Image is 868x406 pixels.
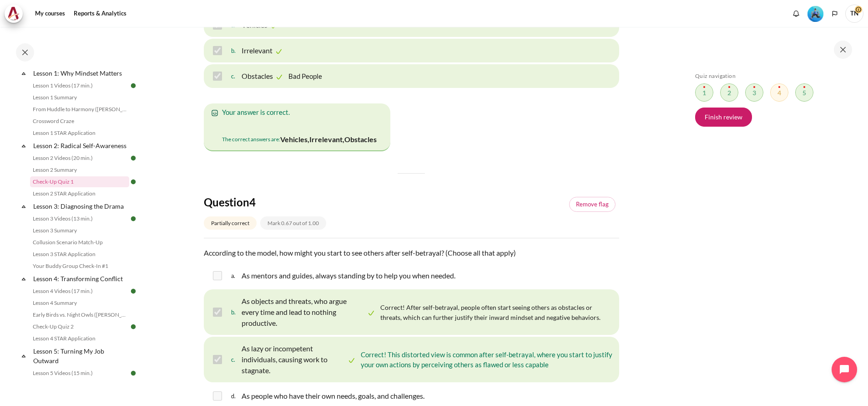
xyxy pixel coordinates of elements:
a: Lesson 3 Videos (13 min.) [30,213,129,224]
a: Check-Up Quiz 2 [30,321,129,332]
img: Done [129,287,137,295]
a: 3 [745,83,763,102]
p: Bad People [288,71,322,82]
a: Lesson 1 Summary [30,92,129,103]
a: Lesson 2 Videos (20 min.) [30,153,129,164]
p: As lazy or incompetent individuals, causing work to stagnate. [242,343,346,376]
span: b. [231,294,240,330]
p: As objects and threats, who argue every time and lead to nothing productive. [242,296,365,329]
div: Level #3 [807,5,823,22]
span: 4 [249,195,256,209]
span: Collapse [19,274,28,283]
span: Collapse [19,351,28,360]
span: Collapse [19,202,28,211]
span: a. [231,268,240,283]
div: Mark 0.67 out of 1.00 [260,216,326,230]
a: Reports & Analytics [71,5,130,23]
a: 1 [695,83,713,102]
img: Done [129,154,137,162]
img: Done [129,369,137,377]
a: Check-Up Quiz 1 [30,176,129,187]
a: 5 [795,83,813,102]
a: From Huddle to Harmony ([PERSON_NAME]'s Story) [30,104,129,115]
img: Done [129,323,137,331]
img: Correct [367,308,376,318]
a: Lesson 1 Videos (17 min.) [30,80,129,91]
section: Blocks [695,72,848,132]
img: Level #3 [807,6,823,22]
a: Crossword Craze [30,116,129,127]
img: Correct [275,72,284,82]
p: As people who have their own needs, goals, and challenges. [242,391,424,401]
div: Your answer is correct. [217,107,377,118]
a: Lesson 2 Summary [30,164,129,175]
p: Vehicles, [280,134,309,145]
a: Lesson 2: Radical Self-Awareness [32,139,129,152]
a: Finish review [695,108,752,127]
span: TN [845,5,863,23]
div: Partially correct [204,216,257,230]
a: Lesson 2 STAR Application [30,188,129,199]
span: b. [231,43,240,58]
span: Correct! After self-betrayal, people often start seeing others as obstacles or threats, which can... [380,303,601,322]
img: Done [129,178,137,186]
span: d. [231,389,240,403]
img: Done [129,82,137,90]
a: 4 [770,83,788,102]
img: Architeck [7,7,20,21]
p: As mentors and guides, always standing by to help you when needed. [242,270,457,281]
img: Correct [274,47,283,56]
a: Lesson 3 Summary [30,225,129,236]
a: Lesson 4 STAR Application [30,333,129,344]
a: Lesson 1 STAR Application [30,128,129,139]
div: Show notification window with no new notifications [789,7,803,21]
a: Flagged [569,197,616,212]
p: Obstacles [242,71,273,82]
p: According to the model, how might you start to see others after self-betrayal? (Choose all that a... [204,247,619,258]
a: Lesson 5 Summary [30,380,129,391]
a: Lesson 3: Diagnosing the Drama [32,200,129,212]
img: Done [129,215,137,223]
span: c. [231,69,240,83]
a: Collusion Scenario Match-Up [30,237,129,248]
a: Lesson 5: Turning My Job Outward [32,345,129,367]
p: Obstacles [344,134,377,145]
a: Lesson 1: Why Mindset Matters [32,67,129,79]
a: Lesson 4 Summary [30,298,129,308]
a: Lesson 5 Videos (15 min.) [30,368,129,379]
a: Architeck Architeck [5,5,27,23]
a: Lesson 4 Videos (17 min.) [30,286,129,297]
p: Irrelevant [242,45,273,56]
div: Correct! This distorted view is common after self-betrayal, where you start to justify your own a... [361,349,614,370]
span: Collapse [19,69,28,78]
a: Your Buddy Group Check-In #1 [30,261,129,272]
div: The correct answers are: [222,132,377,147]
h4: Question [204,195,378,209]
h5: Quiz navigation [695,72,848,80]
a: Lesson 4: Transforming Conflict [32,272,129,285]
a: My courses [32,5,68,23]
a: Lesson 3 STAR Application [30,249,129,260]
a: Early Birds vs. Night Owls ([PERSON_NAME]'s Story) [30,309,129,320]
img: Correct [347,356,356,365]
span: c. [231,341,240,378]
a: User menu [845,5,863,23]
button: Languages [828,7,842,21]
a: 2 [720,83,738,102]
a: Level #3 [804,5,827,22]
span: Collapse [19,141,28,150]
p: Irrelevant, [309,134,344,145]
